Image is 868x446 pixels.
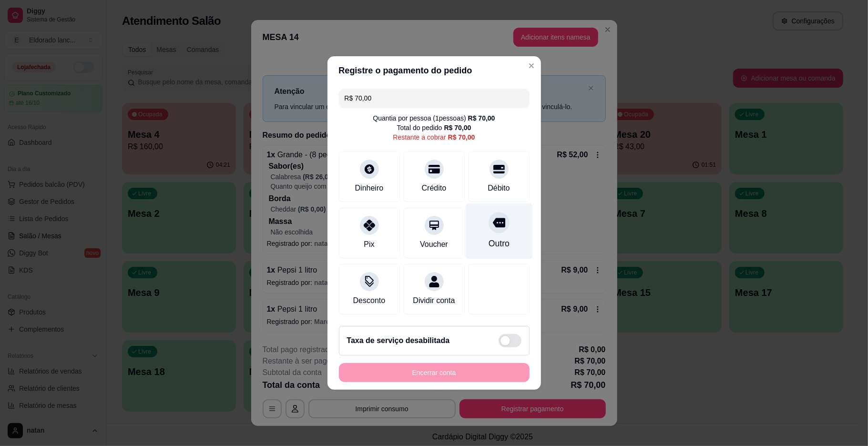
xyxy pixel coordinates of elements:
button: Close [524,58,539,73]
div: Crédito [422,182,447,194]
div: Total do pedido [397,123,471,132]
div: Débito [488,182,510,194]
div: R$ 70,00 [448,132,475,142]
div: R$ 70,00 [468,113,495,123]
div: Pix [364,239,374,250]
input: Ex.: hambúrguer de cordeiro [345,89,524,108]
div: Voucher [420,239,448,250]
div: Outro [488,237,509,250]
div: Desconto [353,295,386,306]
div: Restante a cobrar [393,132,475,142]
div: Dividir conta [413,295,455,306]
div: Dinheiro [355,182,384,194]
header: Registre o pagamento do pedido [327,56,541,85]
h2: Taxa de serviço desabilitada [347,335,450,346]
div: R$ 70,00 [444,123,471,132]
div: Quantia por pessoa ( 1 pessoas) [373,113,495,123]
